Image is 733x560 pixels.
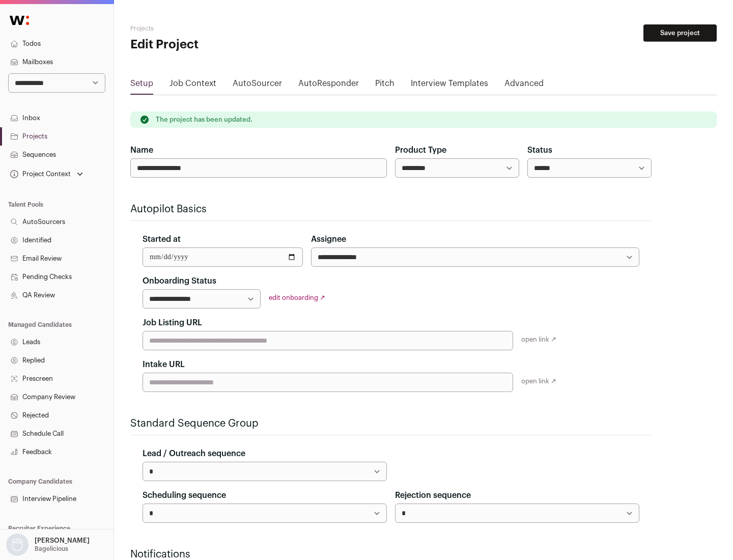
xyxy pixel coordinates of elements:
a: edit onboarding ↗ [269,294,325,301]
p: Bagelicious [35,545,68,553]
label: Rejection sequence [395,489,471,501]
p: The project has been updated. [156,116,252,124]
a: AutoSourcer [233,77,282,94]
button: Open dropdown [8,167,85,181]
label: Assignee [311,233,346,245]
label: Scheduling sequence [143,489,226,501]
img: nopic.png [6,534,29,556]
button: Open dropdown [4,534,92,556]
label: Name [130,144,153,156]
label: Intake URL [143,358,185,371]
h1: Edit Project [130,37,326,53]
img: Wellfound [4,10,35,31]
label: Job Listing URL [143,317,202,329]
a: Setup [130,77,153,94]
a: Interview Templates [411,77,488,94]
p: [PERSON_NAME] [35,537,90,545]
label: Started at [143,233,181,245]
h2: Projects [130,24,326,33]
a: Advanced [504,77,544,94]
h2: Autopilot Basics [130,202,652,216]
label: Onboarding Status [143,275,216,287]
label: Lead / Outreach sequence [143,447,245,460]
a: AutoResponder [298,77,359,94]
h2: Standard Sequence Group [130,416,652,431]
a: Pitch [375,77,394,94]
label: Product Type [395,144,446,156]
a: Job Context [170,77,216,94]
button: Save project [643,24,717,42]
label: Status [527,144,552,156]
div: Project Context [8,170,71,178]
